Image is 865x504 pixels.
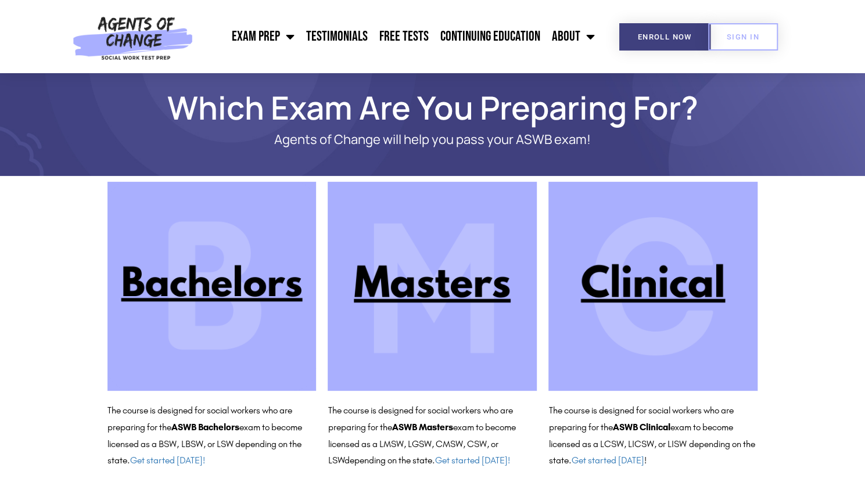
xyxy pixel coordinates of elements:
a: Exam Prep [226,22,300,51]
b: ASWB Masters [392,422,453,433]
a: Get started [DATE]! [435,455,509,466]
p: The course is designed for social workers who are preparing for the exam to become licensed as a ... [548,402,758,469]
p: The course is designed for social workers who are preparing for the exam to become licensed as a ... [328,402,537,469]
a: Free Tests [374,22,435,51]
a: Continuing Education [435,22,546,51]
b: ASWB Clinical [612,422,670,433]
p: Agents of Change will help you pass your ASWB exam! [148,132,717,147]
b: ASWB Bachelors [171,422,239,433]
span: SIGN IN [727,33,759,41]
a: Get started [DATE] [571,455,644,466]
span: Enroll Now [638,33,692,41]
a: Enroll Now [619,23,710,51]
span: depending on the state. [344,455,509,466]
a: Get started [DATE]! [130,455,205,466]
nav: Menu [199,22,601,51]
a: SIGN IN [708,23,778,51]
p: The course is designed for social workers who are preparing for the exam to become licensed as a ... [107,402,317,469]
a: Testimonials [300,22,374,51]
a: About [546,22,601,51]
h1: Which Exam Are You Preparing For? [102,94,764,121]
span: . ! [568,455,646,466]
